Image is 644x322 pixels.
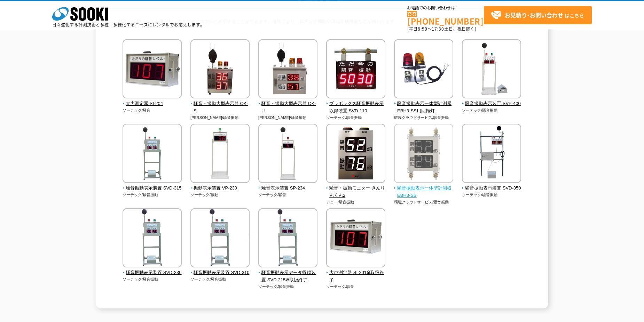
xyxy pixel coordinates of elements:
p: 環境クラウドサービス/騒音振動 [394,115,454,121]
p: ソーテック/騒音振動 [123,276,182,282]
a: 騒音振動表示装置 SVD-315 [123,178,182,192]
a: プラボックス騒音振動表示収録装置 SVD-110 [326,94,386,114]
a: 騒音振動表示装置 SVD-310 [190,263,250,276]
img: 騒音振動表示データ収録装置 SVD-215※取扱終了 [258,208,317,269]
img: 騒音振動表示装置 SVP-400 [462,39,521,100]
img: 騒音振動表示一体型計測器 EBH3-SS用回転灯 [394,39,453,100]
span: 振動表示装置 VP-230 [190,185,250,192]
span: 騒音振動表示一体型計測器 EBH3-SS [394,185,454,199]
img: 騒音振動表示装置 SVD-310 [190,208,250,269]
span: 17:30 [432,26,444,32]
img: 騒音・振動大型表示器 OK-S [190,39,250,100]
a: 騒音振動表示一体型計測器 EBH3-SS用回転灯 [394,94,454,114]
span: 騒音表示装置 SP-234 [258,185,318,192]
p: ソーテック/騒音振動 [123,192,182,198]
span: 騒音振動表示装置 SVD-230 [123,269,182,276]
span: (平日 ～ 土日、祝日除く) [407,26,476,32]
p: ソーテック/騒音振動 [326,115,386,121]
img: 騒音振動表示一体型計測器 EBH3-SS [394,124,453,185]
p: ソーテック/騒音振動 [190,276,250,282]
span: 騒音振動表示装置 SVD-315 [123,185,182,192]
span: 大声測定器 SI-204 [123,100,182,107]
a: [PHONE_NUMBER] [407,11,484,25]
p: アコー/騒音振動 [326,199,386,205]
a: 騒音・振動大型表示器 OK-S [190,94,250,114]
a: 騒音振動表示装置 SVD-230 [123,263,182,276]
p: ソーテック/騒音振動 [462,107,521,113]
span: 騒音・振動大型表示器 OK-U [258,100,318,115]
img: 大声測定器 SI-201※取扱終了 [326,208,385,269]
a: 騒音・振動モニター きんりんくん2 [326,178,386,199]
a: 騒音表示装置 SP-234 [258,178,318,192]
img: 騒音・振動大型表示器 OK-U [258,39,317,100]
p: [PERSON_NAME]/騒音振動 [190,115,250,121]
a: 騒音振動表示一体型計測器 EBH3-SS [394,178,454,199]
a: 振動表示装置 VP-230 [190,178,250,192]
img: 騒音・振動モニター きんりんくん2 [326,124,385,185]
img: 騒音表示装置 SP-234 [258,124,317,185]
a: お見積り･お問い合わせはこちら [484,6,592,24]
p: ソーテック/振動 [190,192,250,198]
img: 大声測定器 SI-204 [123,39,182,100]
span: 騒音振動表示装置 SVP-400 [462,100,521,107]
p: ソーテック/騒音 [123,107,182,113]
a: 騒音・振動大型表示器 OK-U [258,94,318,114]
a: 大声測定器 SI-204 [123,94,182,107]
img: プラボックス騒音振動表示収録装置 SVD-110 [326,39,385,100]
span: 8:50 [418,26,427,32]
a: 騒音振動表示装置 SVD-350 [462,178,521,192]
p: ソーテック/騒音 [326,284,386,290]
p: ソーテック/騒音振動 [462,192,521,198]
img: 振動表示装置 VP-230 [190,124,250,185]
p: [PERSON_NAME]/騒音振動 [258,115,318,121]
a: 大声測定器 SI-201※取扱終了 [326,263,386,283]
a: 騒音振動表示装置 SVP-400 [462,94,521,107]
p: ソーテック/騒音 [258,192,318,198]
span: お電話でのお問い合わせは [407,6,484,10]
span: 騒音振動表示一体型計測器 EBH3-SS用回転灯 [394,100,454,115]
img: 騒音振動表示装置 SVD-315 [123,124,182,185]
img: 騒音振動表示装置 SVD-350 [462,124,521,185]
a: 騒音振動表示データ収録装置 SVD-215※取扱終了 [258,263,318,283]
p: 日々進化する計測技術と多種・多様化するニーズにレンタルでお応えします。 [52,23,205,27]
span: 騒音振動表示装置 SVD-310 [190,269,250,276]
span: はこちら [491,10,584,21]
span: プラボックス騒音振動表示収録装置 SVD-110 [326,100,386,115]
span: 騒音・振動モニター きんりんくん2 [326,185,386,199]
p: 環境クラウドサービス/騒音振動 [394,199,454,205]
img: 騒音振動表示装置 SVD-230 [123,208,182,269]
strong: お見積り･お問い合わせ [505,11,563,19]
span: 騒音振動表示装置 SVD-350 [462,185,521,192]
span: 騒音・振動大型表示器 OK-S [190,100,250,115]
p: ソーテック/騒音振動 [258,284,318,290]
span: 大声測定器 SI-201※取扱終了 [326,269,386,284]
span: 騒音振動表示データ収録装置 SVD-215※取扱終了 [258,269,318,284]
